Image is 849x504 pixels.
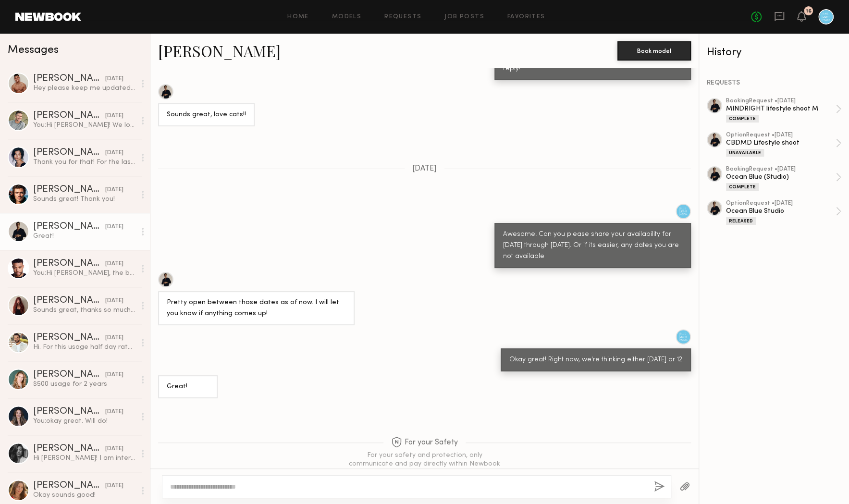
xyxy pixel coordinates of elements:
div: option Request • [DATE] [726,132,836,138]
div: [PERSON_NAME] [33,407,105,417]
div: [PERSON_NAME] [33,74,105,84]
div: [PERSON_NAME] [33,185,105,195]
a: bookingRequest •[DATE]Ocean Blue (Studio)Complete [726,166,841,191]
div: [DATE] [105,148,123,158]
div: [DATE] [105,407,123,417]
div: [DATE] [105,74,123,84]
div: booking Request • [DATE] [726,166,836,172]
div: $500 usage for 2 years [33,380,135,389]
div: REQUESTS [707,80,841,86]
a: optionRequest •[DATE]CBDMD Lifestyle shootUnavailable [726,132,841,157]
div: [PERSON_NAME] [33,222,105,232]
span: Messages [8,45,59,56]
div: [DATE] [105,222,123,232]
div: [PERSON_NAME] [33,259,105,269]
a: Home [287,14,309,20]
a: Favorites [507,14,545,20]
div: [DATE] [105,111,123,121]
span: For your Safety [391,437,458,449]
div: MINDRIGHT lifestyle shoot M [726,104,836,113]
div: [PERSON_NAME] [33,296,105,306]
div: 16 [806,9,812,14]
a: Book model [617,46,691,54]
div: Great! [33,232,135,241]
div: Great! [167,381,209,393]
div: [DATE] [105,296,123,306]
div: Hi. For this usage half day rate for 4-5 hrs is 800$ [33,343,135,352]
div: Complete [726,183,759,191]
div: [PERSON_NAME] [33,481,105,491]
div: booking Request • [DATE] [726,98,836,104]
div: [DATE] [105,333,123,343]
span: [DATE] [412,165,437,173]
div: Sounds great, love cats!! [167,110,246,121]
a: Job Posts [444,14,484,20]
div: Thank you for that! For the last week of July i'm available the 29th or 31st. The first two weeks... [33,158,135,167]
div: Released [726,217,756,225]
div: You: Hi [PERSON_NAME], the brand has decided to go in another direction. We hope to work together... [33,269,135,278]
div: option Request • [DATE] [726,200,836,207]
div: [PERSON_NAME] [33,444,105,454]
div: You: Hi [PERSON_NAME]! We look forward to seeing you [DATE]! Here is my phone # in case you need ... [33,121,135,130]
div: History [707,47,841,58]
div: Ocean Blue (Studio) [726,172,836,182]
div: Awesome! Can you please share your availability for [DATE] through [DATE]. Or if its easier, any ... [503,229,682,262]
div: Sounds great! Thank you! [33,195,135,204]
a: Requests [384,14,421,20]
div: For your safety and protection, only communicate and pay directly within Newbook [348,451,502,468]
div: Sounds great, thanks so much for your consideration! Xx [33,306,135,315]
div: Complete [726,115,759,123]
div: Ocean Blue Studio [726,207,836,216]
div: You: okay great. Will do! [33,417,135,426]
div: [PERSON_NAME] [33,370,105,380]
div: [DATE] [105,185,123,195]
div: [PERSON_NAME] [33,333,105,343]
div: [PERSON_NAME] [33,148,105,158]
div: [DATE] [105,259,123,269]
div: [PERSON_NAME] [33,111,105,121]
button: Book model [617,41,691,61]
div: Okay sounds good! [33,491,135,500]
div: Unavailable [726,149,764,157]
a: [PERSON_NAME] [158,40,281,61]
div: [DATE] [105,481,123,491]
a: optionRequest •[DATE]Ocean Blue StudioReleased [726,200,841,225]
a: bookingRequest •[DATE]MINDRIGHT lifestyle shoot MComplete [726,98,841,123]
div: [DATE] [105,370,123,380]
div: Hi [PERSON_NAME]! I am interested in this project! Will this be a UGC shoot? Also, OC is pretty f... [33,454,135,463]
div: CBDMD Lifestyle shoot [726,138,836,148]
div: Hey please keep me updated with the dates when you find out. As of now, the 12th is looking bette... [33,84,135,93]
div: Okay great! Right now, we're thinking either [DATE] or 12 [509,355,682,366]
div: Pretty open between those dates as of now. I will let you know if anything comes up! [167,297,346,320]
a: Models [332,14,361,20]
div: [DATE] [105,444,123,454]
